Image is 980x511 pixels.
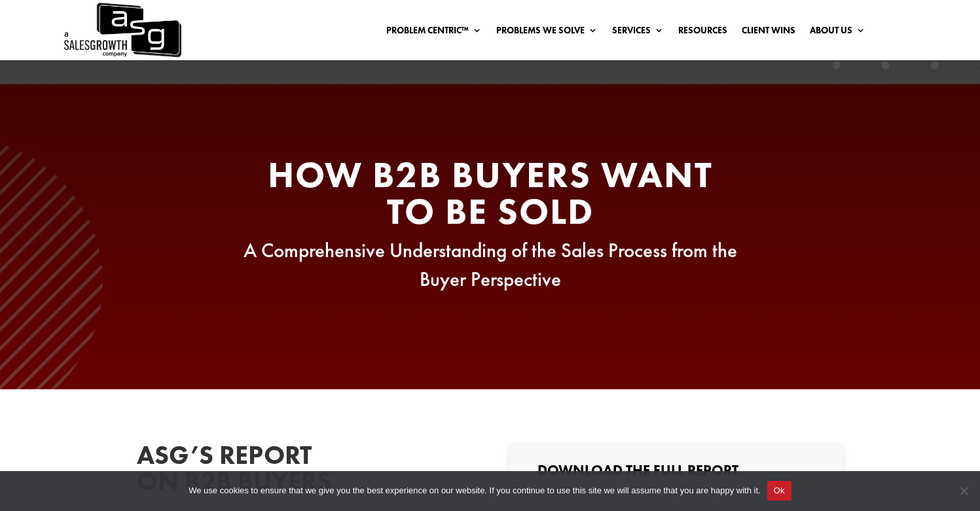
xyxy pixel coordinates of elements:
[244,238,737,291] span: A Comprehensive Understanding of the Sales Process from the Buyer Perspective
[957,484,970,497] span: No
[189,484,760,497] span: We use cookies to ensure that we give you the best experience on our website. If you continue to ...
[678,26,727,40] a: Resources
[137,438,331,498] span: ASG’s Report on B2B Buyers
[386,26,482,40] a: Problem Centric™
[742,26,795,40] a: Client Wins
[612,26,664,40] a: Services
[767,481,791,501] button: Ok
[537,463,815,484] h3: Download the Full Report
[268,151,713,235] span: How B2B Buyers Want To Be Sold
[810,26,865,40] a: About Us
[496,26,598,40] a: Problems We Solve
